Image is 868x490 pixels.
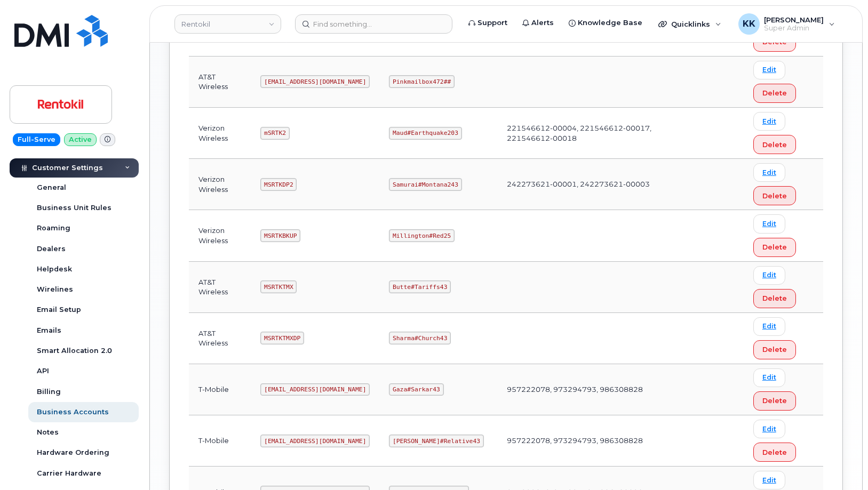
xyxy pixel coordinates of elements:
[764,24,824,33] span: Super Admin
[671,20,710,28] span: Quicklinks
[189,313,251,364] td: AT&T Wireless
[822,444,860,482] iframe: Messenger Launcher
[389,383,443,396] code: Gaza#Sarkar43
[260,127,289,140] code: mSRTK2
[260,75,370,88] code: [EMAIL_ADDRESS][DOMAIN_NAME]
[389,280,451,293] code: Butte#Tariffs43
[753,368,785,387] a: Edit
[762,88,787,98] span: Delete
[389,178,461,191] code: Samurai#Montana243
[189,108,251,159] td: Verizon Wireless
[764,15,824,24] span: [PERSON_NAME]
[762,191,787,201] span: Delete
[753,391,796,411] button: Delete
[762,242,787,252] span: Delete
[762,447,787,457] span: Delete
[753,289,796,308] button: Delete
[461,12,515,34] a: Support
[477,18,507,28] span: Support
[189,415,251,467] td: T-Mobile
[260,332,304,344] code: MSRTKTMXDP
[174,14,281,34] a: Rentokil
[753,420,785,438] a: Edit
[731,13,842,35] div: Kristin Kammer-Grossman
[515,12,561,34] a: Alerts
[389,435,484,447] code: [PERSON_NAME]#Relative43
[753,317,785,336] a: Edit
[389,332,451,344] code: Sharma#Church43
[753,471,785,489] a: Edit
[753,135,796,154] button: Delete
[497,108,694,159] td: 221546612-00004, 221546612-00017, 221546612-00018
[260,229,300,242] code: MSRTKBKUP
[753,61,785,79] a: Edit
[295,14,452,34] input: Find something...
[189,159,251,210] td: Verizon Wireless
[531,18,554,28] span: Alerts
[753,443,796,462] button: Delete
[762,396,787,406] span: Delete
[189,210,251,261] td: Verizon Wireless
[260,178,297,191] code: MSRTKDP2
[753,84,796,103] button: Delete
[389,229,455,242] code: Millington#Red25
[753,266,785,285] a: Edit
[753,214,785,233] a: Edit
[260,435,370,447] code: [EMAIL_ADDRESS][DOMAIN_NAME]
[189,57,251,108] td: AT&T Wireless
[578,18,642,28] span: Knowledge Base
[389,127,461,140] code: Maud#Earthquake203
[497,364,694,415] td: 957222078, 973294793, 986308828
[260,280,297,293] code: MSRTKTMX
[743,18,755,30] span: KK
[753,238,796,257] button: Delete
[753,186,796,205] button: Delete
[497,159,694,210] td: 242273621-00001, 242273621-00003
[762,293,787,303] span: Delete
[389,75,455,88] code: Pinkmailbox472##
[497,415,694,467] td: 957222078, 973294793, 986308828
[561,12,650,34] a: Knowledge Base
[189,364,251,415] td: T-Mobile
[753,112,785,131] a: Edit
[762,344,787,355] span: Delete
[753,340,796,359] button: Delete
[762,140,787,150] span: Delete
[651,13,729,35] div: Quicklinks
[189,262,251,313] td: AT&T Wireless
[753,163,785,182] a: Edit
[260,383,370,396] code: [EMAIL_ADDRESS][DOMAIN_NAME]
